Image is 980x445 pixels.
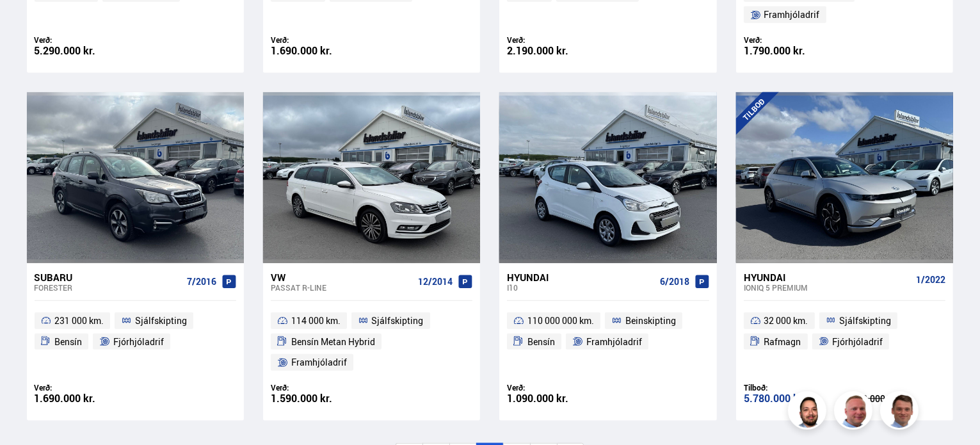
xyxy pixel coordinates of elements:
[836,393,874,432] img: siFngHWaQ9KaOqBr.png
[291,313,341,328] span: 114 000 km.
[744,45,845,56] div: 1.790.000 kr.
[291,355,347,370] span: Framhjóladrif
[744,271,911,283] div: Hyundai
[54,334,82,350] span: Bensín
[527,334,555,350] span: Bensín
[35,393,136,404] div: 1.690.000 kr.
[271,271,413,283] div: VW
[35,45,136,56] div: 5.290.000 kr.
[187,277,216,287] span: 7/2016
[736,263,953,421] a: Hyundai IONIQ 5 PREMIUM 1/2022 32 000 km. Sjálfskipting Rafmagn Fjórhjóladrif Tilboð: 5.780.000 k...
[291,334,375,350] span: Bensín Metan Hybrid
[527,313,594,328] span: 110 000 000 km.
[54,313,104,328] span: 231 000 km.
[271,45,372,56] div: 1.690.000 kr.
[764,313,808,328] span: 32 000 km.
[499,263,716,421] a: Hyundai i10 6/2018 110 000 000 km. Beinskipting Bensín Framhjóladrif Verð: 1.090.000 kr.
[271,383,372,392] div: Verð:
[35,283,182,292] div: Forester
[271,283,413,292] div: Passat R-LINE
[372,313,424,328] span: Sjálfskipting
[507,271,654,283] div: Hyundai
[744,283,911,292] div: IONIQ 5 PREMIUM
[507,283,654,292] div: i10
[764,334,801,350] span: Rafmagn
[839,313,891,328] span: Sjálfskipting
[27,263,244,421] a: Subaru Forester 7/2016 231 000 km. Sjálfskipting Bensín Fjórhjóladrif Verð: 1.690.000 kr.
[507,45,608,56] div: 2.190.000 kr.
[263,263,480,421] a: VW Passat R-LINE 12/2014 114 000 km. Sjálfskipting Bensín Metan Hybrid Framhjóladrif Verð: 1.590....
[832,334,883,350] span: Fjórhjóladrif
[418,277,453,287] span: 12/2014
[744,35,845,45] div: Verð:
[764,7,820,22] span: Framhjóladrif
[882,393,920,432] img: FbJEzSuNWCJXmdc-.webp
[744,393,845,404] div: 5.780.000 kr.
[10,5,49,44] button: Open LiveChat chat widget
[507,383,608,392] div: Verð:
[790,393,828,432] img: nhp88E3Fdnt1Opn2.png
[113,334,164,350] span: Fjórhjóladrif
[507,393,608,404] div: 1.090.000 kr.
[660,277,689,287] span: 6/2018
[35,383,136,392] div: Verð:
[271,393,372,404] div: 1.590.000 kr.
[35,271,182,283] div: Subaru
[507,35,608,45] div: Verð:
[271,35,372,45] div: Verð:
[35,35,136,45] div: Verð:
[135,313,187,328] span: Sjálfskipting
[625,313,676,328] span: Beinskipting
[744,383,845,392] div: Tilboð:
[586,334,642,350] span: Framhjóladrif
[916,275,945,285] span: 1/2022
